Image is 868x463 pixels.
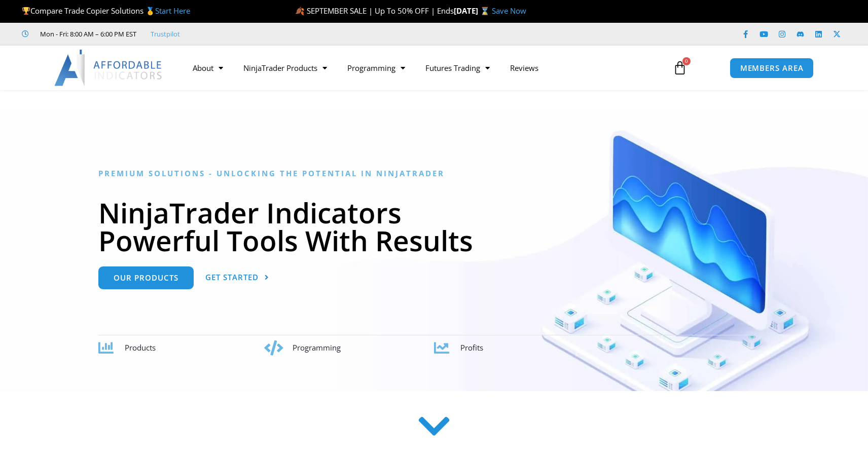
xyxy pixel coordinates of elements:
[22,7,30,15] img: 🏆
[293,342,341,353] span: Programming
[205,266,269,289] a: Get Started
[114,274,178,282] span: Our Products
[454,6,492,16] strong: [DATE] ⌛
[460,342,483,353] span: Profits
[682,57,691,65] span: 0
[415,56,500,80] a: Futures Trading
[492,6,526,16] a: Save Now
[98,266,194,289] a: Our Products
[500,56,549,80] a: Reviews
[98,169,770,178] h6: Premium Solutions - Unlocking the Potential in NinjaTrader
[295,6,454,16] span: 🍂 SEPTEMBER SALE | Up To 50% OFF | Ends
[155,6,190,16] a: Start Here
[233,56,337,80] a: NinjaTrader Products
[98,199,770,254] h1: NinjaTrader Indicators Powerful Tools With Results
[730,58,814,79] a: MEMBERS AREA
[740,64,804,72] span: MEMBERS AREA
[54,50,163,86] img: LogoAI | Affordable Indicators – NinjaTrader
[183,56,661,80] nav: Menu
[22,6,190,16] span: Compare Trade Copier Solutions 🥇
[125,342,156,353] span: Products
[337,56,415,80] a: Programming
[38,28,136,40] span: Mon - Fri: 8:00 AM – 6:00 PM EST
[151,28,180,40] a: Trustpilot
[658,53,702,83] a: 0
[205,274,259,281] span: Get Started
[183,56,233,80] a: About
